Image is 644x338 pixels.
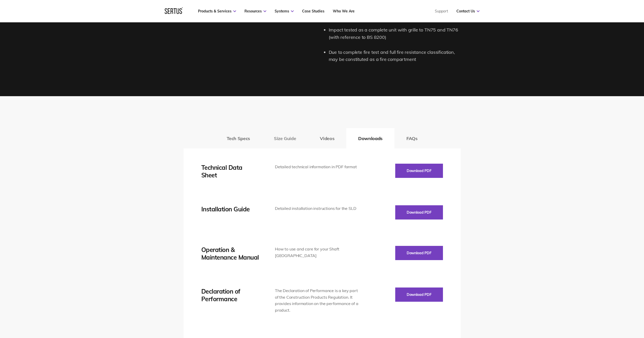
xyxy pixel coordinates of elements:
[395,205,443,219] button: Download PDF
[435,9,448,13] a: Support
[395,164,443,178] button: Download PDF
[308,128,346,148] button: Videos
[394,128,430,148] button: FAQs
[275,288,359,313] div: The Declaration of Performance is a key part of the Construction Products Regulation. It provides...
[275,246,359,259] div: How to use and care for your Shaft [GEOGRAPHIC_DATA]
[275,9,294,13] a: Systems
[275,205,359,212] div: Detailed installation instructions for the SLD
[456,9,480,13] a: Contact Us
[201,205,260,213] div: Installation Guide
[329,49,461,63] li: Due to complete fire test and full fire resistance classification, may be constituted as a fire c...
[395,288,443,302] button: Download PDF
[329,26,461,41] li: Impact tested as a complete unit with grille to TN75 and TN76 (with reference to BS 8200)
[302,9,324,13] a: Case Studies
[262,128,308,148] button: Size Guide
[333,9,355,13] a: Who We Are
[198,9,236,13] a: Products & Services
[201,164,260,179] div: Technical Data Sheet
[215,128,262,148] button: Tech Specs
[201,246,260,261] div: Operation & Maintenance Manual
[244,9,266,13] a: Resources
[201,288,260,303] div: Declaration of Performance
[395,246,443,260] button: Download PDF
[275,164,359,170] div: Detailed technical information in PDF format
